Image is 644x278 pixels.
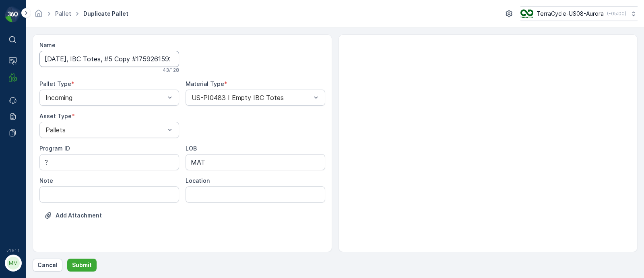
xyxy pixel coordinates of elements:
button: Cancel [33,259,62,272]
button: Upload File [39,209,107,222]
p: 43 / 128 [163,67,179,73]
button: MM [5,255,21,272]
button: Submit [67,259,97,272]
label: Program ID [39,145,70,152]
img: logo [5,6,21,23]
label: Location [186,177,210,184]
label: Pallet Type [39,80,71,87]
span: Duplicate Pallet [82,10,130,18]
div: MM [7,257,20,270]
label: Note [39,177,53,184]
p: Add Attachment [56,211,102,219]
p: Cancel [37,261,58,269]
p: ( -05:00 ) [607,10,626,17]
a: Homepage [34,12,43,19]
label: Asset Type [39,113,72,119]
p: TerraCycle-US08-Aurora [537,10,604,18]
a: Pallet [55,10,71,17]
img: image_ci7OI47.png [520,9,533,18]
span: v 1.51.1 [5,248,21,253]
label: Material Type [186,80,224,87]
label: Name [39,42,56,48]
button: TerraCycle-US08-Aurora(-05:00) [520,6,638,21]
label: LOB [186,145,197,152]
p: Submit [72,261,92,269]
